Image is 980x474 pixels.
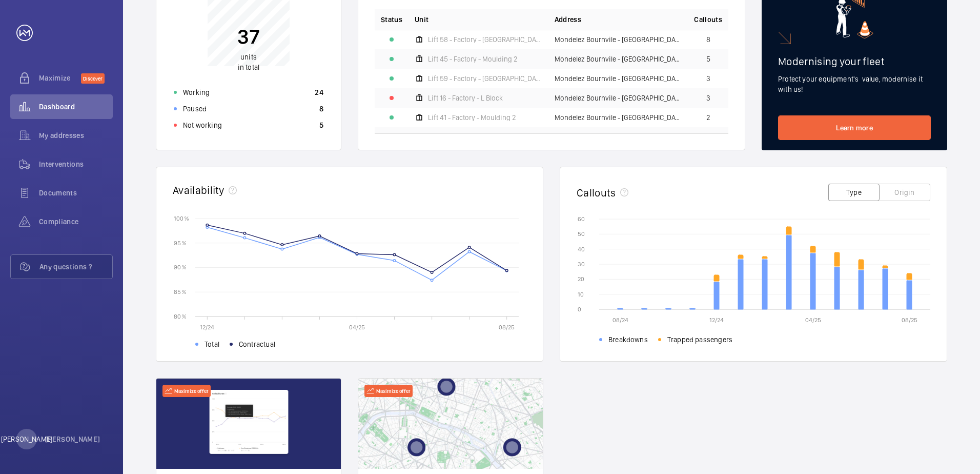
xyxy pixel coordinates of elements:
span: Mondelez Bournvile - [GEOGRAPHIC_DATA], [GEOGRAPHIC_DATA] [555,75,682,82]
span: Mondelez Bournvile - [GEOGRAPHIC_DATA], [GEOGRAPHIC_DATA] [555,36,682,43]
span: Trapped passengers [667,334,732,345]
span: 3 [706,94,710,102]
p: [PERSON_NAME] [45,434,100,444]
span: Mondelez Bournvile - [GEOGRAPHIC_DATA], [GEOGRAPHIC_DATA] [555,55,682,63]
text: 100 % [174,214,189,222]
span: Callouts [694,14,722,25]
span: 3 [706,75,710,82]
p: 5 [319,120,323,130]
text: 04/25 [349,324,365,331]
p: Status [381,14,402,25]
text: 20 [578,275,584,283]
text: 60 [578,215,585,223]
text: 08/25 [499,324,515,331]
p: Working [183,87,210,97]
span: Dashboard [39,102,113,112]
p: Not working [183,120,222,130]
span: Lift 16 - Factory - L Block [428,94,503,102]
span: Interventions [39,159,113,169]
p: 37 [237,24,260,49]
p: 24 [315,87,323,97]
text: 10 [578,291,584,298]
span: Mondelez Bournvile - [GEOGRAPHIC_DATA], [GEOGRAPHIC_DATA] [555,94,682,102]
span: My addresses [39,130,113,141]
p: in total [237,52,260,72]
text: 04/25 [805,317,821,324]
text: 50 [578,230,585,238]
text: 40 [578,246,585,253]
span: Documents [39,188,113,198]
span: Lift 45 - Factory - Moulding 2 [428,55,518,63]
span: Any questions ? [39,262,112,272]
span: Total [205,339,219,349]
span: 2 [706,114,710,121]
h2: Modernising your fleet [778,55,931,68]
span: Breakdowns [608,334,648,345]
div: Maximize offer [364,385,413,397]
span: units [240,53,257,61]
a: Learn more [778,115,931,140]
p: Protect your equipment's value, modernise it with us! [778,74,931,94]
span: Maximize [39,73,81,83]
button: Type [828,184,880,201]
text: 95 % [174,239,187,246]
span: Compliance [39,216,113,227]
text: 12/24 [709,317,724,324]
span: 8 [706,36,710,43]
span: Lift 41 - Factory - Moulding 2 [428,114,516,121]
text: 85 % [174,288,187,295]
span: Mondelez Bournvile - [GEOGRAPHIC_DATA], [GEOGRAPHIC_DATA] [555,114,682,121]
text: 08/25 [902,317,917,324]
text: 30 [578,261,585,268]
text: 08/24 [612,317,628,324]
span: Discover [81,73,105,84]
text: 80 % [174,312,187,320]
text: 12/24 [200,324,214,331]
span: Address [555,14,581,25]
p: Paused [183,104,207,114]
p: 8 [319,104,323,114]
button: Origin [879,184,930,201]
h2: Availability [173,184,224,196]
span: Lift 59 - Factory - [GEOGRAPHIC_DATA] [428,75,542,82]
span: Contractual [239,339,275,349]
div: Maximize offer [162,385,211,397]
p: [PERSON_NAME] [1,434,52,444]
text: 0 [578,306,581,313]
span: Unit [415,14,428,25]
span: Lift 58 - Factory - [GEOGRAPHIC_DATA] [428,36,542,43]
span: 5 [706,55,710,63]
h2: Callouts [577,186,616,199]
text: 90 % [174,264,187,271]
